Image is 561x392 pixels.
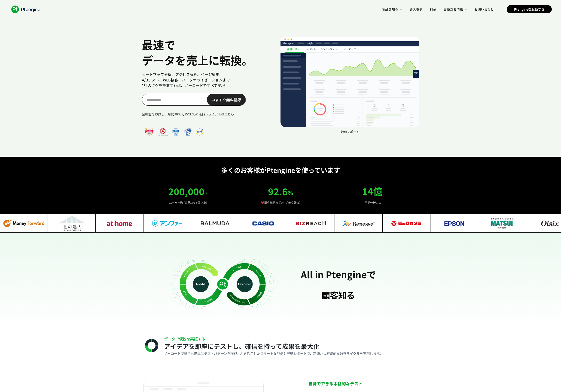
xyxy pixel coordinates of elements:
img: bizreach_555232d01c.jpg [287,214,335,233]
p: 多くのお客様がPtengineを使っています [142,166,419,174]
p: データで仮説を実証する [164,336,310,341]
a: Ptengineを起動する [507,5,552,13]
a: いますぐ無料登録 [207,94,246,105]
img: Ptengine Illustration [170,258,276,310]
img: bigcamera_9bfb12cee7.jpg [383,214,430,233]
span: 14億 [362,185,382,198]
p: 月間分析人口​ [327,200,419,205]
p: ❤️顧客満足度 ([DATE]年度調査) [234,200,327,205]
img: Circle icon [143,337,160,354]
span: + [204,189,208,197]
span: % [288,189,293,197]
a: 全機能をお試し！月間3000万PVまでの無料トライアルはこちら [142,111,267,117]
span: 92.6 [268,185,288,198]
span: 料金 [430,7,436,12]
img: frame_ff9761bbef.png [142,126,207,137]
p: ノーコードで誰でも簡単にテストパターンを作成。AIを活用したスマートな配信と詳細レポートで、高速かつ継続的な改善サイクルを実現します。 [164,351,310,356]
p: 自身でできる本格的なテスト [308,380,412,386]
p: ヒートマップ分析、アクセス解析、ページ編集、 A/Bテスト、WEB接客、パーソナライゼーションまで 1行のタグを設置すれば、ノーコードですべて実現。 [142,72,267,88]
span: お役立ち情報 [444,7,463,12]
img: casio_4a1f8adaa4.jpg [239,214,287,233]
span: 製品を知る [382,7,399,12]
img: Balmuda_9406063074.jpg [191,214,239,233]
h1: 最速で データを売上に転換。 [142,37,267,68]
img: Frame_2007692023_1_d8e7234b30.jpg [48,214,96,233]
span: 導入事例 [409,7,422,12]
p: ユーザー数 (世界180ヶ国以上) [142,200,234,205]
img: Benesse_0f838de59e.jpg [335,214,383,233]
img: epson_d420854757.jpg [430,214,478,233]
span: 200,000 [168,185,204,198]
h2: All in Ptengineで [285,269,391,280]
img: at_home_14e6379b2c.jpg [96,214,143,233]
h2: アイデアを即座にテストし、確信を持って成果を最大化 [164,342,310,350]
img: angfa_c8a7ddfbd6.jpg [143,214,191,233]
img: matsui_ae98c0d6a2.jpg [478,214,526,233]
span: お問い合わせ [474,7,494,12]
div: 顧客知る [322,288,355,302]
